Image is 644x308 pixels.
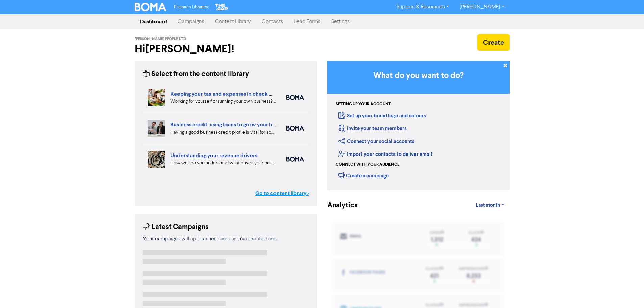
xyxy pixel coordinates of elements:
[210,15,256,28] a: Content Library
[286,95,304,100] img: boma_accounting
[135,15,172,28] a: Dashboard
[338,151,432,158] a: Import your contacts to deliver email
[174,5,209,9] span: Premium Libraries:
[470,198,509,212] a: Last month
[170,160,276,167] div: How well do you understand what drives your business revenue? We can help you review your numbers...
[135,3,166,11] img: BOMA Logo
[477,34,510,51] button: Create
[559,235,644,308] iframe: Chat Widget
[336,162,399,168] div: Connect with your audience
[214,3,229,11] img: The Gap
[170,121,290,128] a: Business credit: using loans to grow your business
[327,61,510,190] div: Getting Started in BOMA
[286,157,304,162] img: boma_accounting
[286,126,304,131] img: boma
[170,98,276,105] div: Working for yourself or running your own business? Setup robust systems for expenses & tax requir...
[338,113,426,119] a: Set up your brand logo and colours
[135,37,186,41] span: [PERSON_NAME] People Ltd
[143,69,249,79] div: Select from the content library
[170,129,276,136] div: Having a good business credit profile is vital for accessing routes to funding. We look at six di...
[391,2,454,13] a: Support & Resources
[338,138,414,145] a: Connect your social accounts
[172,15,210,28] a: Campaigns
[454,2,509,13] a: [PERSON_NAME]
[476,202,500,208] span: Last month
[338,170,389,181] div: Create a campaign
[170,152,257,159] a: Understanding your revenue drivers
[336,101,391,108] div: Setting up your account
[327,200,349,211] div: Analytics
[338,125,407,132] a: Invite your team members
[256,15,288,28] a: Contacts
[337,71,500,81] h3: What do you want to do?
[135,43,317,55] h2: Hi [PERSON_NAME] !
[170,91,338,97] a: Keeping your tax and expenses in check when you are self-employed
[255,189,309,197] a: Go to content library >
[326,15,355,28] a: Settings
[143,222,209,232] div: Latest Campaigns
[288,15,326,28] a: Lead Forms
[143,235,309,243] div: Your campaigns will appear here once you've created one.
